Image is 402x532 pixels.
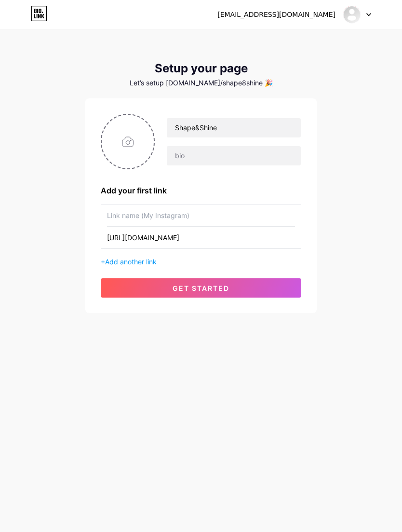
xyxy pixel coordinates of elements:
span: get started [173,284,229,292]
div: [EMAIL_ADDRESS][DOMAIN_NAME] [217,10,335,20]
img: shape8shine [343,5,361,24]
div: + [101,257,301,267]
div: Add your first link [101,185,301,196]
span: Add another link [105,258,157,266]
input: Link name (My Instagram) [107,205,295,226]
input: bio [167,146,301,165]
input: Your name [167,118,301,137]
input: URL (https://instagram.com/yourname) [107,227,295,248]
div: Let’s setup [DOMAIN_NAME]/shape8shine 🎉 [85,79,317,87]
button: get started [101,278,301,298]
div: Setup your page [85,62,317,75]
